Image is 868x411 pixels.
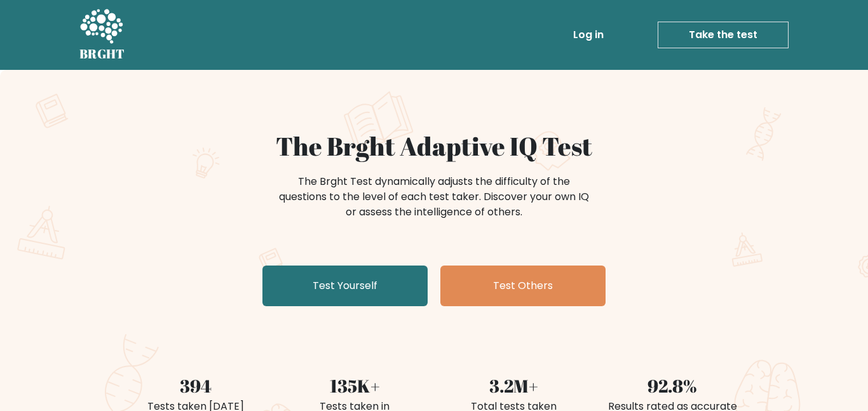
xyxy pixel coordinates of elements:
[568,22,609,48] a: Log in
[440,266,606,306] a: Test Others
[124,372,268,399] div: 394
[658,22,789,48] a: Take the test
[262,266,428,306] a: Test Yourself
[600,372,744,399] div: 92.8%
[442,372,585,399] div: 3.2M+
[283,372,426,399] div: 135K+
[275,174,593,220] div: The Brght Test dynamically adjusts the difficulty of the questions to the level of each test take...
[79,5,125,65] a: BRGHT
[79,46,125,62] h5: BRGHT
[124,131,744,161] h1: The Brght Adaptive IQ Test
